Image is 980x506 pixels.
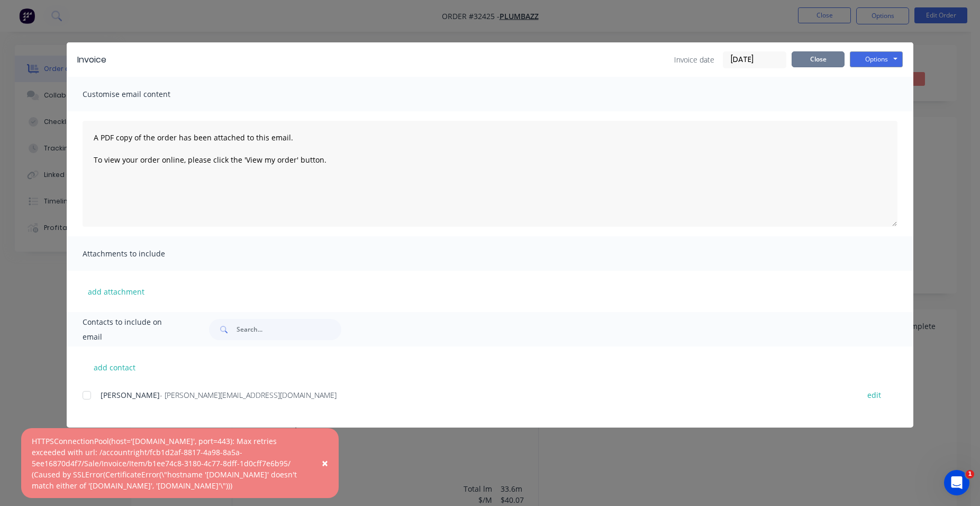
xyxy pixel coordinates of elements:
[83,87,199,102] span: Customise email content
[83,246,199,261] span: Attachments to include
[322,456,328,471] span: ×
[83,283,150,299] button: add attachment
[850,51,903,67] button: Options
[966,470,974,478] span: 1
[160,390,337,400] span: - [PERSON_NAME][EMAIL_ADDRESS][DOMAIN_NAME]
[792,51,845,67] button: Close
[83,359,146,375] button: add contact
[674,54,714,65] span: Invoice date
[32,436,306,491] div: HTTPSConnectionPool(host='[DOMAIN_NAME]', port=443): Max retries exceeded with url: /accountright...
[237,319,341,340] input: Search...
[77,54,106,66] div: Invoice
[101,390,160,400] span: [PERSON_NAME]
[861,388,887,402] button: edit
[83,121,897,227] textarea: A PDF copy of the order has been attached to this email. To view your order online, please click ...
[944,470,969,495] iframe: Intercom live chat
[83,315,183,344] span: Contacts to include on email
[311,450,339,476] button: Close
